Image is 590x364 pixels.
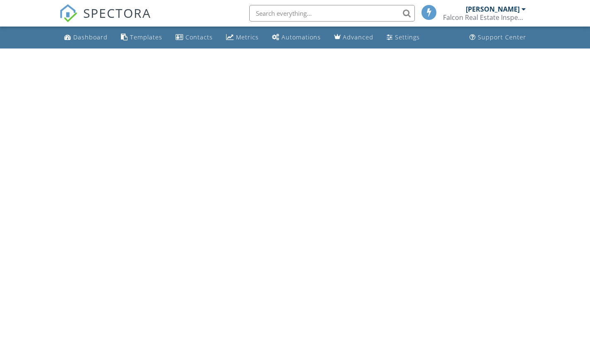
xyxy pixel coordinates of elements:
[59,4,77,22] img: The Best Home Inspection Software - Spectora
[236,33,259,41] div: Metrics
[61,30,111,45] a: Dashboard
[466,30,530,45] a: Support Center
[443,13,526,22] div: Falcon Real Estate Inspections LLC
[466,5,520,13] div: [PERSON_NAME]
[478,33,526,41] div: Support Center
[331,30,377,45] a: Advanced
[172,30,216,45] a: Contacts
[249,5,415,22] input: Search everything...
[83,4,151,22] span: SPECTORA
[73,33,108,41] div: Dashboard
[185,33,213,41] div: Contacts
[223,30,262,45] a: Metrics
[383,30,423,45] a: Settings
[282,33,321,41] div: Automations
[343,33,373,41] div: Advanced
[130,33,162,41] div: Templates
[59,11,151,29] a: SPECTORA
[118,30,166,45] a: Templates
[395,33,420,41] div: Settings
[269,30,324,45] a: Automations (Basic)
